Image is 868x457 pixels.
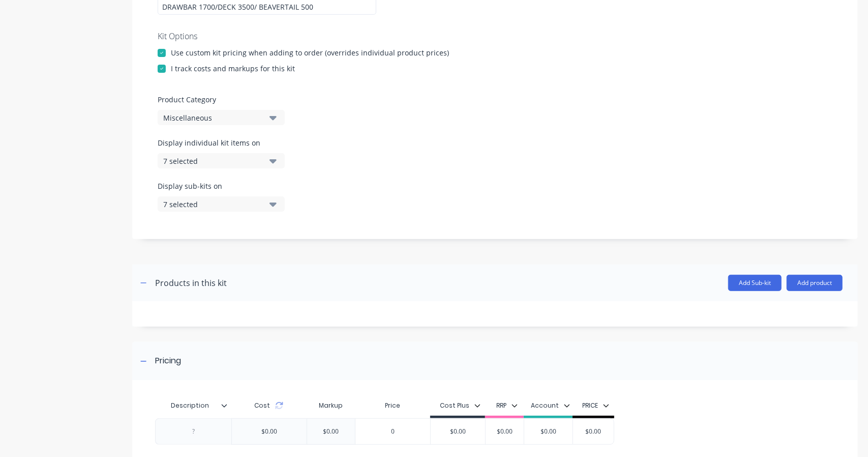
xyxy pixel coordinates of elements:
[163,156,262,166] div: 7 selected
[491,398,523,413] button: RRP
[582,401,598,410] div: PRICE
[158,181,285,191] label: Display sub-kits on
[232,419,307,444] div: $0.00
[163,199,262,210] div: 7 selected
[171,47,449,58] div: Use custom kit pricing when adding to order (overrides individual product prices)
[158,94,832,105] label: Product Category
[254,401,270,410] span: Cost
[158,30,832,42] div: Kit Options
[307,395,355,416] div: Markup
[355,419,430,444] div: 0
[480,419,530,444] div: $0.00
[155,393,225,418] div: Description
[355,395,430,416] div: Price
[568,419,619,444] div: $0.00
[155,418,614,445] div: $0.00$0.000$0.00$0.00$0.00$0.00
[440,401,469,410] div: Cost Plus
[526,398,575,413] button: Account
[155,355,181,367] div: Pricing
[163,112,262,123] div: Miscellaneous
[523,419,574,444] div: $0.00
[728,275,782,291] button: Add Sub-kit
[171,63,295,74] div: I track costs and markups for this kit
[431,419,486,444] div: $0.00
[158,196,285,212] button: 7 selected
[158,137,285,148] label: Display individual kit items on
[577,398,614,413] button: PRICE
[787,275,843,291] button: Add product
[155,395,231,416] div: Description
[496,401,506,410] div: RRP
[231,395,307,416] div: Cost
[531,401,559,410] div: Account
[306,419,356,444] div: $0.00
[155,277,227,289] div: Products in this kit
[435,398,486,413] button: Cost Plus
[158,110,285,125] button: Miscellaneous
[158,153,285,168] button: 7 selected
